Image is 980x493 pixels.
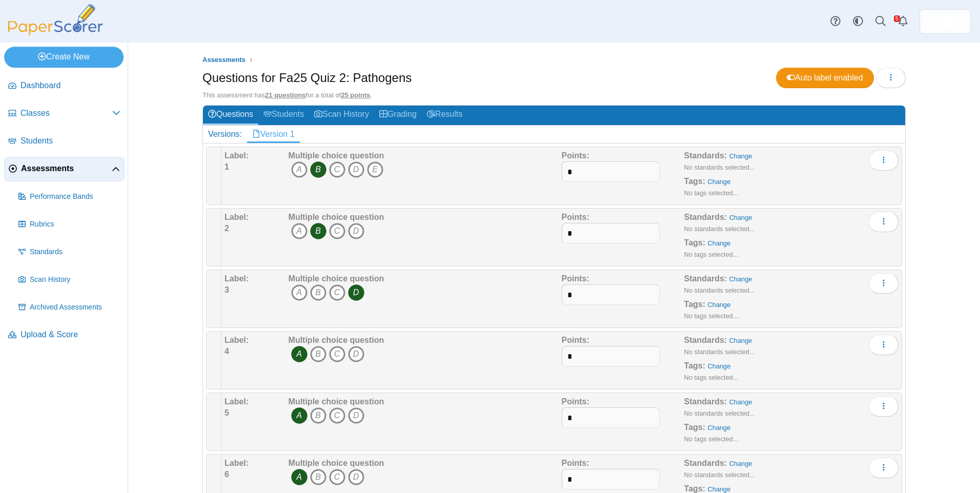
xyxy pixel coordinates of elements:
h1: Questions for Fa25 Quiz 2: Pathogens [202,69,412,87]
span: Auto label enabled [787,73,863,82]
i: B [310,407,326,424]
i: D [348,161,364,178]
a: Rubrics [14,212,125,237]
span: Scan History [30,275,120,285]
b: Label: [224,459,249,467]
a: Change [708,424,731,432]
b: Multiple choice question [289,336,384,344]
a: Create New [4,47,124,67]
i: D [348,407,364,424]
i: C [329,407,345,424]
small: No standards selected... [684,286,755,294]
span: Assessments [202,56,246,64]
a: Archived Assessments [14,295,125,320]
img: ps.hreErqNOxSkiDGg1 [937,13,953,30]
i: D [348,284,364,301]
small: No tags selected... [684,435,739,443]
b: Standards: [684,274,727,283]
b: Tags: [684,238,705,247]
div: Versions: [203,126,247,143]
span: Performance Bands [30,192,120,202]
i: C [329,161,345,178]
span: Upload & Score [21,329,120,340]
i: B [310,469,326,485]
small: No standards selected... [684,409,755,417]
b: Label: [224,397,249,406]
small: No tags selected... [684,189,739,197]
button: More options [869,273,899,294]
a: Results [422,106,467,125]
i: C [329,469,345,485]
i: A [291,469,308,485]
a: PaperScorer [4,28,107,37]
i: B [310,284,326,301]
b: Points: [562,397,589,406]
small: No tags selected... [684,374,739,381]
a: Change [729,275,752,283]
b: Tags: [684,423,705,432]
i: D [348,223,364,239]
span: Assessments [21,163,112,174]
button: More options [869,396,899,417]
span: Students [21,135,120,147]
a: Change [708,301,731,309]
img: PaperScorer [4,4,107,35]
b: Points: [562,151,589,160]
u: 21 questions [265,91,305,99]
i: B [310,161,326,178]
b: Standards: [684,397,727,406]
small: No standards selected... [684,348,755,356]
b: Tags: [684,484,705,493]
small: No tags selected... [684,251,739,258]
b: Tags: [684,300,705,309]
i: A [291,284,308,301]
i: D [348,346,364,362]
b: 4 [224,347,229,356]
button: More options [869,212,899,232]
a: Change [729,337,752,344]
small: No tags selected... [684,312,739,320]
b: Multiple choice question [289,213,384,221]
button: More options [869,458,899,478]
i: B [310,346,326,362]
a: Students [4,129,125,154]
a: Change [708,362,731,370]
i: C [329,223,345,239]
span: Dashboard [21,80,120,91]
b: 6 [224,470,229,479]
small: No standards selected... [684,225,755,233]
i: A [291,223,308,239]
i: D [348,469,364,485]
b: Standards: [684,151,727,160]
i: A [291,407,308,424]
b: Multiple choice question [289,459,384,467]
b: Multiple choice question [289,151,384,160]
b: Standards: [684,459,727,467]
a: Dashboard [4,74,125,98]
b: 2 [224,224,229,233]
b: Multiple choice question [289,397,384,406]
small: No standards selected... [684,163,755,171]
span: Classes [21,108,112,119]
a: Scan History [309,106,374,125]
i: E [367,161,383,178]
a: Standards [14,240,125,264]
b: Label: [224,274,249,283]
b: Multiple choice question [289,274,384,283]
b: 3 [224,285,229,294]
a: ps.hreErqNOxSkiDGg1 [920,9,971,34]
a: Grading [374,106,422,125]
b: Points: [562,213,589,221]
i: A [291,161,308,178]
i: C [329,346,345,362]
b: Tags: [684,361,705,370]
b: Points: [562,459,589,467]
i: B [310,223,326,239]
small: No standards selected... [684,471,755,479]
b: Standards: [684,213,727,221]
a: Version 1 [247,126,300,143]
a: Students [258,106,309,125]
u: 25 points [341,91,370,99]
a: Classes [4,101,125,126]
a: Performance Bands [14,184,125,209]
